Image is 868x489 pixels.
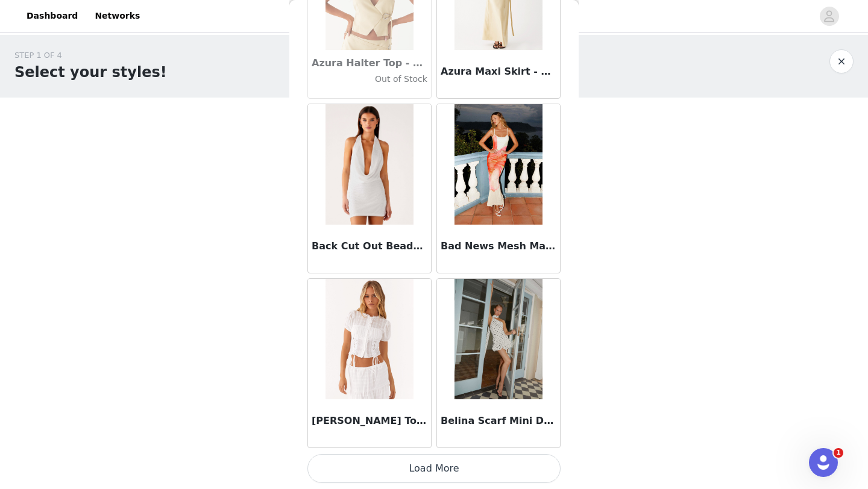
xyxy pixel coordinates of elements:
h3: Azura Maxi Skirt - Yellow [441,64,556,79]
img: Belina Scarf Mini Dress - White Polkadot [454,279,542,399]
div: STEP 1 OF 4 [14,49,167,61]
h3: Back Cut Out Beaded Sequins Mini Dress - Ivory [312,239,427,254]
img: Bad News Mesh Maxi Dress - Yellow Floral [454,104,542,225]
img: Back Cut Out Beaded Sequins Mini Dress - Ivory [325,104,413,225]
button: Load More [307,454,561,483]
h3: Bad News Mesh Maxi Dress - Yellow Floral [441,239,556,254]
h3: Belina Scarf Mini Dress - White Polkadot [441,414,556,428]
span: 1 [834,448,843,458]
a: Networks [87,2,147,30]
h1: Select your styles! [14,61,167,83]
h3: [PERSON_NAME] Top - White [312,414,427,428]
h4: Out of Stock [312,73,427,86]
h3: Azura Halter Top - Yellow [312,56,427,70]
img: Beatrix Top - White [325,279,413,399]
a: Dashboard [19,2,85,30]
iframe: Intercom live chat [809,448,838,477]
div: avatar [823,7,835,26]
